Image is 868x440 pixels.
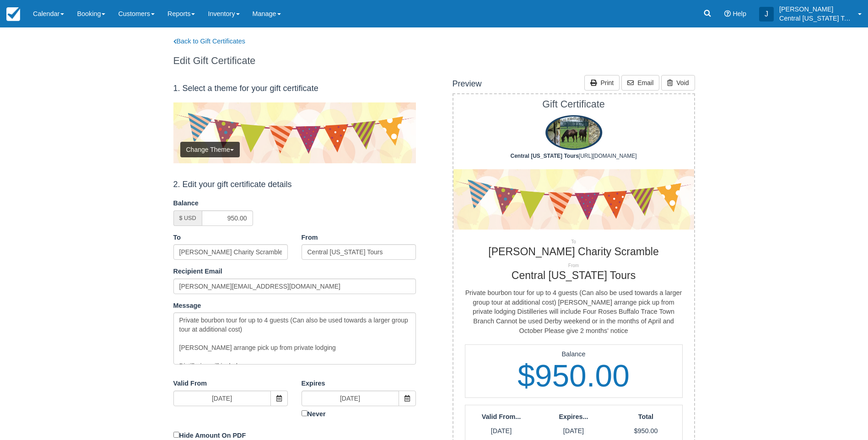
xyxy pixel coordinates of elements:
[510,153,636,159] span: [URL][DOMAIN_NAME]
[621,75,659,91] a: Email
[779,5,852,14] p: [PERSON_NAME]
[447,270,701,281] h2: Central [US_STATE] Tours
[465,359,682,393] h1: $950.00
[173,180,416,189] h4: 2. Edit your gift certificate details
[733,10,746,17] span: Help
[638,413,653,420] strong: Total
[453,281,694,344] div: Private bourbon tour for up to 4 guests (Can also be used towards a larger group tour at addition...
[180,142,240,157] button: Change Theme
[179,215,196,221] small: $ USD
[167,37,287,46] a: Back to Gift Certificates
[447,99,701,110] h1: Gift Certificate
[537,426,609,436] p: [DATE]
[447,246,701,258] h2: [PERSON_NAME] Charity Scramble
[584,75,620,91] a: Print
[510,153,578,159] strong: Central [US_STATE] Tours
[302,244,416,260] input: Name
[447,263,701,269] p: From
[661,75,695,91] a: Void
[6,7,20,21] img: checkfront-main-nav-mini-logo.png
[482,413,521,420] strong: Valid From...
[609,426,682,436] p: $950.00
[202,210,253,226] input: 0.00
[559,413,588,420] strong: Expires...
[173,379,207,388] label: Valid From
[173,102,416,163] img: celebration.png
[465,426,538,436] p: [DATE]
[173,312,416,365] textarea: Private bourbon tour for up to 4 guests (Can also be used towards a larger group tour at addition...
[173,267,222,276] label: Recipient Email
[447,239,701,245] p: To
[453,169,694,230] img: celebration.png
[545,114,603,151] img: logo
[173,432,179,438] input: Hide Amount On PDF
[779,14,852,23] p: Central [US_STATE] Tours
[173,279,416,294] input: Email
[173,199,199,208] label: Balance
[302,410,307,416] input: Never
[173,233,196,242] label: To
[173,301,201,311] label: Message
[302,379,325,388] label: Expires
[759,7,774,21] div: J
[302,408,416,419] label: Never
[453,80,482,89] h4: Preview
[465,349,682,359] p: Balance
[167,55,421,66] h1: Edit Gift Certificate
[173,84,416,93] h4: 1. Select a theme for your gift certificate
[173,244,288,260] input: Name
[302,233,324,242] label: From
[724,11,731,17] i: Help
